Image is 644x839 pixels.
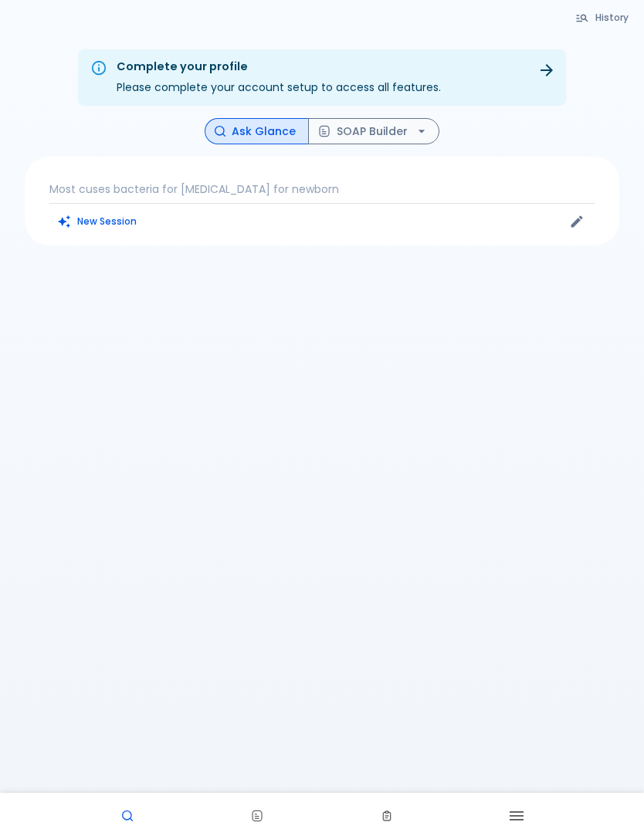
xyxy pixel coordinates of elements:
[308,118,439,145] button: SOAP Builder
[205,118,309,145] button: Ask Glance
[568,6,638,29] button: History
[49,181,595,197] p: Most cuses bacteria for [MEDICAL_DATA] for newborn
[49,210,146,232] button: Clears all inputs and results.
[565,210,588,233] button: Edit
[117,59,441,76] div: Complete your profile
[117,54,441,101] div: Please complete your account setup to access all features.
